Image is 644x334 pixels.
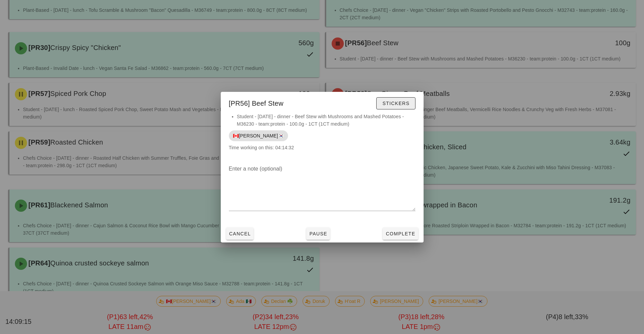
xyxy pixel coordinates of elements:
[309,231,327,236] span: Pause
[385,231,415,236] span: Complete
[382,101,409,106] span: Stickers
[237,113,415,128] li: Student - [DATE] - dinner - Beef Stew with Mushrooms and Mashed Potatoes - M36230 - team:protein ...
[221,92,424,113] div: [PR56] Beef Stew
[233,130,284,141] span: 🇨🇦[PERSON_NAME]🇰🇷
[383,228,418,240] button: Complete
[306,228,330,240] button: Pause
[229,231,251,236] span: Cancel
[221,113,424,158] div: Time working on this: 04:14:32
[226,228,254,240] button: Cancel
[376,97,415,109] button: Stickers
